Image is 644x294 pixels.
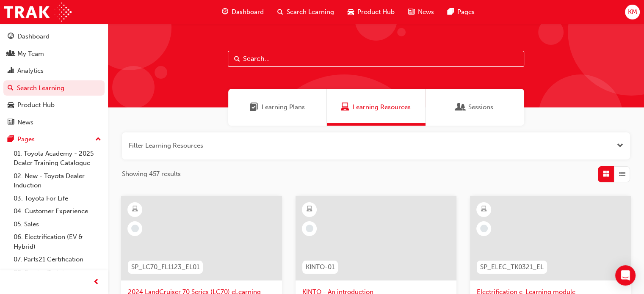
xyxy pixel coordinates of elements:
span: search-icon [8,85,14,92]
span: KM [627,7,637,17]
a: 08. Service Training [10,266,105,279]
span: KINTO-01 [306,262,334,272]
span: car-icon [348,7,354,17]
a: Learning ResourcesLearning Resources [327,89,426,126]
a: 01. Toyota Academy - 2025 Dealer Training Catalogue [10,147,105,170]
span: Learning Resources [353,102,411,112]
span: Product Hub [357,7,395,17]
a: news-iconNews [401,3,441,21]
a: car-iconProduct Hub [341,3,401,21]
a: 07. Parts21 Certification [10,253,105,266]
a: News [3,115,105,130]
button: DashboardMy TeamAnalyticsSearch LearningProduct HubNews [3,27,105,132]
span: up-icon [95,134,101,145]
a: pages-iconPages [441,3,481,21]
span: Learning Resources [341,102,349,112]
span: Grid [603,169,609,179]
span: Sessions [468,102,493,112]
span: pages-icon [8,136,14,143]
a: 04. Customer Experience [10,205,105,218]
span: Search Learning [287,7,334,17]
span: people-icon [8,50,14,58]
span: news-icon [408,7,415,17]
img: Trak [4,3,72,22]
span: search-icon [277,7,283,17]
span: News [418,7,434,17]
button: KM [625,5,640,19]
span: Learning Plans [250,102,258,112]
span: Learning Plans [262,102,305,112]
a: 05. Sales [10,218,105,231]
button: Pages [3,132,105,147]
a: 03. Toyota For Life [10,192,105,205]
a: Dashboard [3,29,105,44]
a: SessionsSessions [426,89,524,126]
span: learningResourceType_ELEARNING-icon [132,204,138,215]
div: Dashboard [17,32,50,41]
span: learningResourceType_ELEARNING-icon [307,204,312,215]
a: 06. Electrification (EV & Hybrid) [10,231,105,253]
a: Learning PlansLearning Plans [228,89,327,126]
span: Pages [457,7,475,17]
a: search-iconSearch Learning [271,3,341,21]
span: Showing 457 results [122,169,181,179]
a: Product Hub [3,97,105,113]
span: prev-icon [93,277,100,288]
div: Open Intercom Messenger [615,265,636,286]
span: SP_ELEC_TK0321_EL [480,262,544,272]
span: chart-icon [8,67,14,75]
input: Search... [228,51,524,67]
span: guage-icon [222,7,228,17]
span: SP_LC70_FL1123_EL01 [131,262,199,272]
a: Search Learning [3,80,105,96]
span: news-icon [8,119,14,126]
span: pages-icon [448,7,454,17]
span: guage-icon [8,33,14,41]
div: News [17,118,33,127]
a: My Team [3,46,105,62]
span: learningResourceType_ELEARNING-icon [481,204,487,215]
span: Search [234,54,240,64]
div: Pages [17,135,35,144]
span: car-icon [8,102,14,109]
span: learningRecordVerb_NONE-icon [480,225,488,232]
button: Open the filter [617,141,623,151]
a: guage-iconDashboard [215,3,271,21]
div: Analytics [17,66,44,76]
div: Product Hub [17,100,55,110]
a: 02. New - Toyota Dealer Induction [10,170,105,192]
span: Dashboard [232,7,264,17]
span: List [619,169,625,179]
span: Sessions [456,102,465,112]
div: My Team [17,49,44,59]
span: learningRecordVerb_NONE-icon [131,225,139,232]
span: learningRecordVerb_NONE-icon [306,225,313,232]
a: Analytics [3,63,105,79]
